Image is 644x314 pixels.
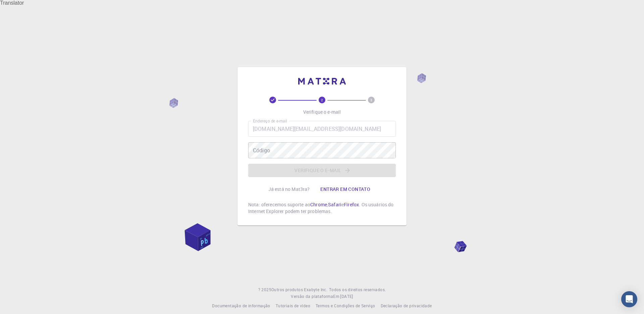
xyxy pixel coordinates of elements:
a: Chrome [310,201,327,208]
button: Entrar em contato [315,182,376,196]
text: 2 [321,98,323,102]
div: Aberto Intercom Messenger [621,291,637,307]
a: Em [DATE] [333,293,353,300]
span: Outros produtos Exabyte Inc. [271,287,327,292]
a: Safari [328,201,341,208]
p: Já está no Mat3ra? [268,186,310,193]
text: 3 [370,98,372,102]
p: Nota: oferecemos suporte ao , e . Os usuários do Internet Explorer podem ter problemas. [248,201,396,215]
a: Outros produtos Exabyte Inc. [271,286,327,293]
span: Tutoriais de vídeo [276,303,310,308]
span: Termos e Condições de Serviço [316,303,375,308]
a: Termos e Condições de Serviço [316,303,375,309]
span: ? 2025 [258,286,271,293]
label: Endereço de e-mail [253,118,287,124]
span: Documentação de informação [212,303,270,308]
p: Verifique o e-mail [303,109,341,115]
span: Em [DATE] [333,294,353,299]
span: Todos os direitos reservados. [329,286,386,293]
a: Firefox [344,201,359,208]
a: Declaração de privacidade [381,303,432,309]
span: Declaração de privacidade [381,303,432,308]
span: Versão da plataforma [291,293,333,300]
a: Documentação de informação [212,303,270,309]
a: Tutoriais de vídeo [276,303,310,309]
